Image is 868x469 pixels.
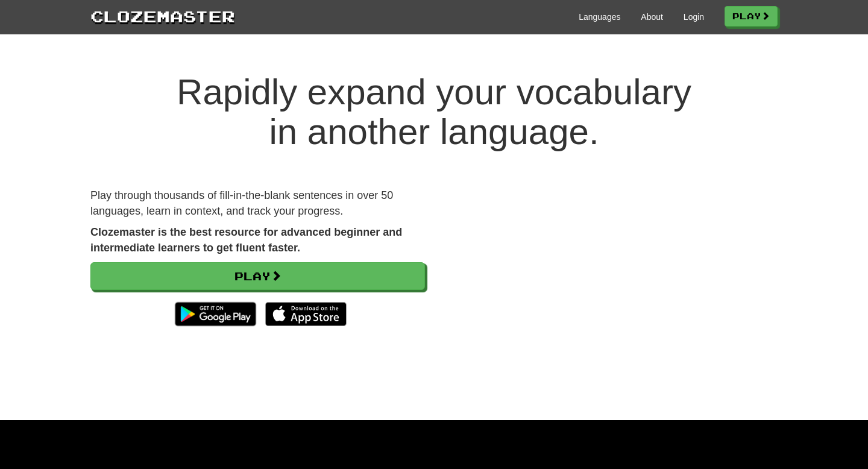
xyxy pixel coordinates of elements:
a: Play [725,6,778,27]
a: Languages [579,11,620,23]
a: Login [684,11,704,23]
a: Play [90,262,425,290]
img: Get it on Google Play [169,296,262,332]
strong: Clozemaster is the best resource for advanced beginner and intermediate learners to get fluent fa... [90,226,402,254]
img: Download_on_the_App_Store_Badge_US-UK_135x40-25178aeef6eb6b83b96f5f2d004eda3bffbb37122de64afbaef7... [265,302,347,326]
a: Clozemaster [90,5,235,27]
a: About [641,11,663,23]
p: Play through thousands of fill-in-the-blank sentences in over 50 languages, learn in context, and... [90,188,425,219]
